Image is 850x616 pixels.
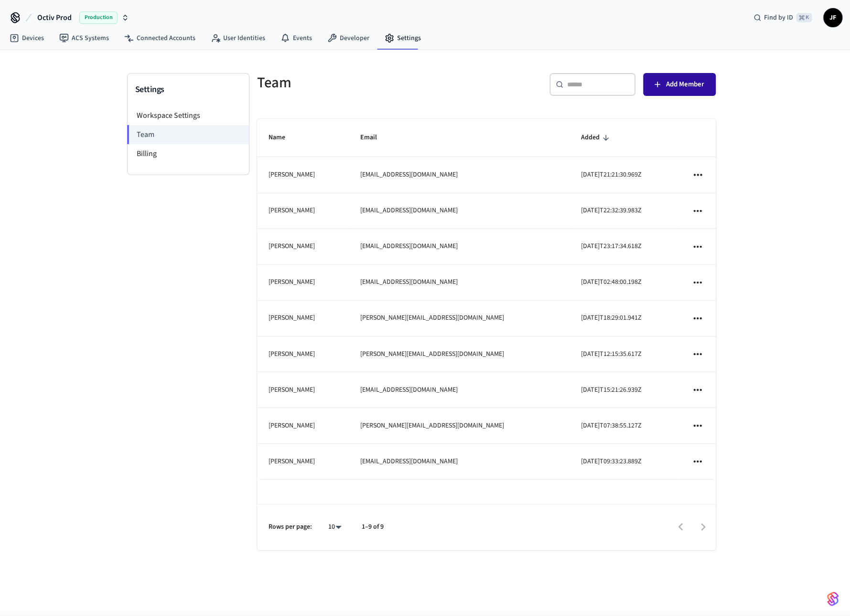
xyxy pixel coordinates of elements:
td: [DATE]T22:32:39.983Z [570,193,680,229]
li: Team [127,125,249,144]
td: [EMAIL_ADDRESS][DOMAIN_NAME] [349,372,570,408]
a: Events [273,30,320,47]
table: sticky table [257,119,716,480]
span: Octiv Prod [37,12,72,23]
div: 10 [323,520,346,534]
span: Add Member [666,78,704,91]
span: Production [79,11,118,24]
div: Find by ID⌘ K [746,9,819,26]
td: [DATE]T18:29:01.941Z [570,301,680,336]
td: [PERSON_NAME][EMAIL_ADDRESS][DOMAIN_NAME] [349,301,570,336]
td: [PERSON_NAME] [257,301,349,336]
span: Email [360,130,389,145]
td: [PERSON_NAME] [257,265,349,301]
td: [DATE]T15:21:26.939Z [570,372,680,408]
td: [EMAIL_ADDRESS][DOMAIN_NAME] [349,444,570,480]
a: Settings [377,30,429,47]
td: [EMAIL_ADDRESS][DOMAIN_NAME] [349,229,570,265]
li: Workspace Settings [128,106,249,125]
p: Rows per page: [269,522,312,532]
button: Add Member [643,73,716,96]
h5: Team [257,73,481,93]
td: [PERSON_NAME] [257,408,349,444]
td: [PERSON_NAME][EMAIL_ADDRESS][DOMAIN_NAME] [349,336,570,372]
td: [EMAIL_ADDRESS][DOMAIN_NAME] [349,157,570,193]
h3: Settings [135,83,241,96]
td: [EMAIL_ADDRESS][DOMAIN_NAME] [349,193,570,229]
td: [PERSON_NAME] [257,372,349,408]
a: Developer [320,30,377,47]
td: [DATE]T12:15:35.617Z [570,336,680,372]
a: ACS Systems [52,30,117,47]
td: [PERSON_NAME] [257,229,349,265]
li: Billing [128,144,249,163]
td: [DATE]T02:48:00.198Z [570,265,680,301]
td: [DATE]T21:21:30.969Z [570,157,680,193]
td: [PERSON_NAME] [257,193,349,229]
span: Added [581,130,612,145]
a: User Identities [203,30,273,47]
td: [DATE]T23:17:34.618Z [570,229,680,265]
span: ⌘ K [796,13,812,22]
a: Devices [2,30,52,47]
td: [DATE]T09:33:23.889Z [570,444,680,480]
td: [PERSON_NAME][EMAIL_ADDRESS][DOMAIN_NAME] [349,408,570,444]
p: 1–9 of 9 [362,522,384,532]
td: [PERSON_NAME] [257,336,349,372]
a: Connected Accounts [117,30,203,47]
span: JF [824,9,841,26]
button: JF [823,8,842,27]
img: SeamLogoGradient.69752ec5.svg [827,591,839,606]
span: Find by ID [764,13,793,22]
span: Name [269,130,298,145]
td: [DATE]T07:38:55.127Z [570,408,680,444]
td: [PERSON_NAME] [257,157,349,193]
td: [PERSON_NAME] [257,444,349,480]
td: [EMAIL_ADDRESS][DOMAIN_NAME] [349,265,570,301]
